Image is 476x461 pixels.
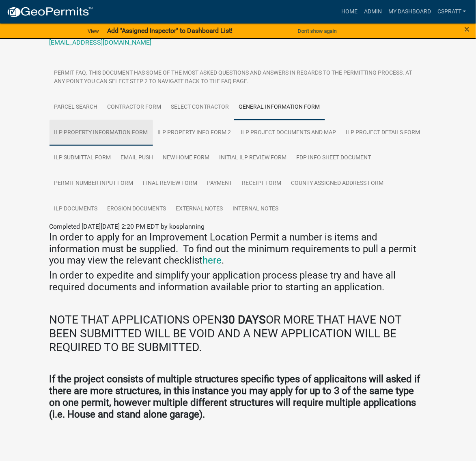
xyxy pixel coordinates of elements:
[103,197,171,223] a: Erosion Documents
[465,24,470,35] span: ×
[103,94,166,120] a: Contractor Form
[166,94,234,120] a: Select contractor
[361,4,385,19] a: Admin
[236,120,341,146] a: ILP Project Documents and Map
[215,146,292,172] a: Initial ILP Review Form
[138,171,202,197] a: Final Review Form
[50,171,138,197] a: Permit Number Input Form
[465,24,470,34] button: Close
[50,223,205,231] span: Completed [DATE][DATE] 2:20 PM EDT by kosplanning
[158,146,215,172] a: New Home Form
[171,197,228,223] a: External Notes
[50,120,153,146] a: ILP Property Information Form
[50,270,427,294] h4: In order to expedite and simplify your application process please try and have all required docum...
[50,197,103,223] a: ILP Documents
[286,171,389,197] a: County Assigned Address Form
[234,94,325,120] a: General Information Form
[50,374,420,420] strong: If the project consists of multiple structures specific types of applicaitons will asked if there...
[434,4,470,19] a: cspratt
[228,197,284,223] a: Internal Notes
[237,171,286,197] a: Receipt Form
[385,4,434,19] a: My Dashboard
[222,313,266,327] strong: 30 DAYS
[338,4,361,19] a: Home
[203,255,222,266] a: here
[84,24,102,38] a: View
[50,39,152,46] a: [EMAIL_ADDRESS][DOMAIN_NAME]
[295,24,340,38] button: Don't show again
[341,120,425,146] a: ILP Project Details Form
[50,146,116,172] a: ILP Submittal Form
[292,146,376,172] a: FDP INFO Sheet Document
[50,232,427,267] h4: In order to apply for an Improvement Location Permit a number is items and information must be su...
[50,94,103,120] a: Parcel search
[116,146,158,172] a: Email Push
[50,60,427,95] a: Permit FAQ. This document has some of the most asked questions and answers in regards to the perm...
[153,120,236,146] a: ILP Property Info Form 2
[107,27,233,34] strong: Add "Assigned Inspector" to Dashboard List!
[202,171,237,197] a: Payment
[50,313,427,354] h3: NOTE THAT APPLICATIONS OPEN OR MORE THAT HAVE NOT BEEN SUBMITTED WILL BE VOID AND A NEW APPLICATI...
